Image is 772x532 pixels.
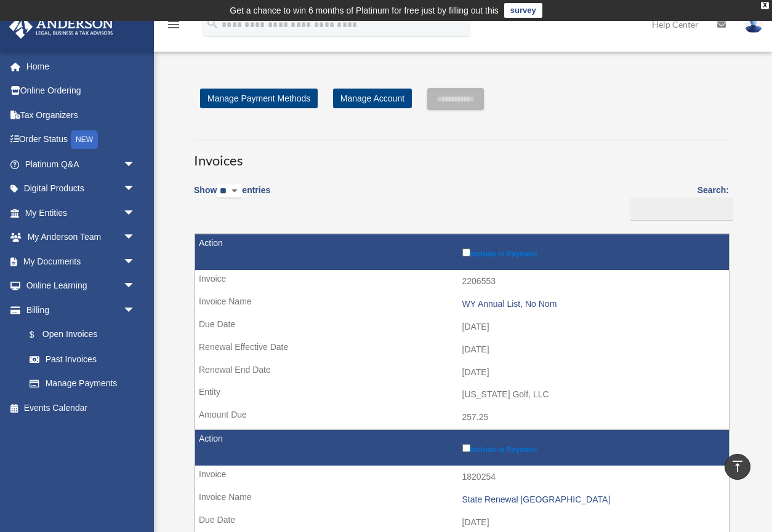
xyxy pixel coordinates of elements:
[17,322,142,347] a: $Open Invoices
[9,54,154,79] a: Home
[195,466,729,489] td: 1820254
[462,494,723,505] div: State Renewal [GEOGRAPHIC_DATA]
[9,298,148,322] a: Billingarrow_drop_down
[195,406,729,429] td: 257.25
[200,89,318,108] a: Manage Payment Methods
[206,17,219,30] i: search
[195,383,729,407] td: [US_STATE] Golf, LLC
[217,185,242,199] select: Showentries
[9,274,154,298] a: Online Learningarrow_drop_down
[626,183,729,221] label: Search:
[195,316,729,339] td: [DATE]
[9,127,154,153] a: Order StatusNEW
[333,89,412,108] a: Manage Account
[630,197,733,221] input: Search:
[195,270,729,293] td: 2206553
[195,361,729,384] td: [DATE]
[166,22,181,32] a: menu
[462,248,470,256] input: Include in Payment
[761,2,769,9] div: close
[166,17,181,32] i: menu
[123,177,148,202] span: arrow_drop_down
[9,177,154,201] a: Digital Productsarrow_drop_down
[504,3,542,18] a: survey
[462,442,723,454] label: Include in Payment
[462,444,470,452] input: Include in Payment
[123,274,148,299] span: arrow_drop_down
[17,371,148,396] a: Manage Payments
[9,249,154,274] a: My Documentsarrow_drop_down
[123,298,148,323] span: arrow_drop_down
[71,130,98,149] div: NEW
[123,225,148,250] span: arrow_drop_down
[725,454,750,480] a: vertical_align_top
[9,200,154,225] a: My Entitiesarrow_drop_down
[730,459,745,474] i: vertical_align_top
[9,103,154,127] a: Tax Organizers
[230,3,499,18] div: Get a chance to win 6 months of Platinum for free just by filling out this
[462,299,723,309] div: WY Annual List, No Nom
[9,152,154,177] a: Platinum Q&Aarrow_drop_down
[123,200,148,226] span: arrow_drop_down
[194,140,729,170] h3: Invoices
[462,246,723,258] label: Include in Payment
[195,338,729,362] td: [DATE]
[9,395,154,420] a: Events Calendar
[194,183,270,211] label: Show entries
[123,249,148,274] span: arrow_drop_down
[9,225,154,250] a: My Anderson Teamarrow_drop_down
[9,79,154,103] a: Online Ordering
[744,15,763,33] img: User Pic
[17,347,148,371] a: Past Invoices
[123,152,148,177] span: arrow_drop_down
[6,15,117,39] img: Anderson Advisors Platinum Portal
[36,327,42,343] span: $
